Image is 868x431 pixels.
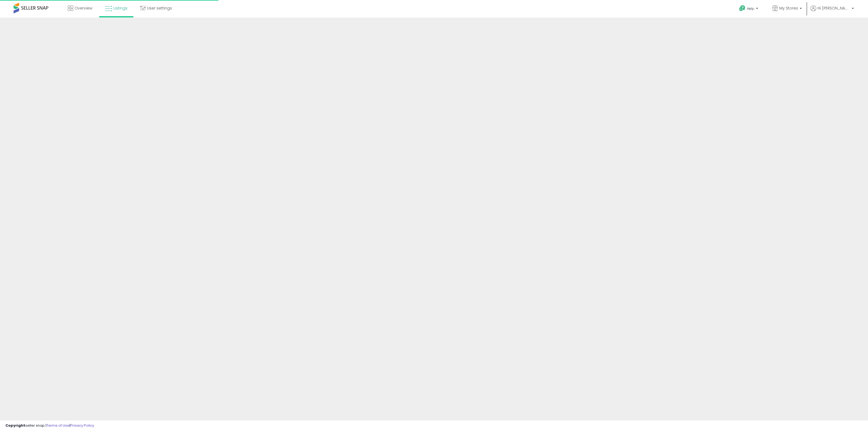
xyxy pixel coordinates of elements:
[75,5,92,11] span: Overview
[113,5,127,11] span: Listings
[818,5,850,11] span: Hi [PERSON_NAME]
[739,5,746,12] i: Get Help
[747,6,754,11] span: Help
[810,5,854,18] a: Hi [PERSON_NAME]
[735,1,764,18] a: Help
[779,5,798,11] span: My Stores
